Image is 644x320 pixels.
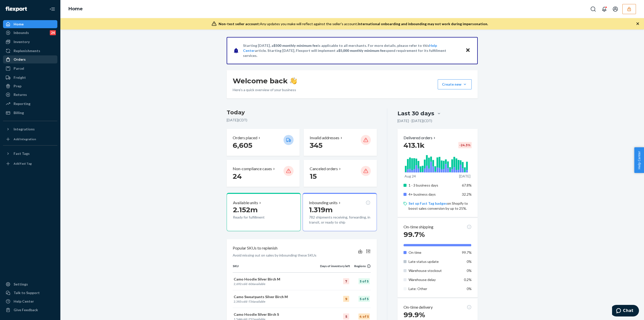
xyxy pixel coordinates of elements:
[227,109,377,117] h3: Today
[3,150,57,158] button: Fast Tags
[249,282,254,286] span: 606
[3,280,57,288] a: Settings
[233,87,297,92] p: Here’s a quick overview of your business
[467,287,472,291] span: 0%
[462,250,472,255] span: 99.7%
[233,264,320,272] th: SKU
[14,282,28,287] div: Settings
[309,200,338,206] p: Inbounding units
[14,151,30,156] div: Fast Tags
[404,230,425,239] span: 99.7%
[467,268,472,273] span: 0%
[227,129,300,156] button: Orders placed 6,605
[14,101,30,106] div: Reporting
[309,205,333,214] span: 1.319m
[233,172,242,181] span: 24
[14,137,36,141] div: Add Integration
[14,110,24,115] div: Billing
[350,264,371,268] div: Regions
[309,215,370,225] p: 782 shipments receiving, forwarding, in transit, or ready to ship
[68,6,83,12] a: Home
[234,277,319,282] p: Camo Hoodie Silver Birch M
[358,22,488,26] span: International onboarding and inbounding may not work during impersonation.
[464,277,472,282] span: 0.2%
[397,118,432,123] p: [DATE] - [DATE] ( CDT )
[50,30,56,35] div: 24
[404,135,436,141] button: Delivered orders
[397,110,434,117] div: Last 30 days
[14,307,38,312] div: Give Feedback
[14,48,40,53] div: Replenishments
[227,118,377,123] p: [DATE] ( CDT )
[404,304,433,310] p: On-time delivery
[219,22,260,26] span: Non-test seller account:
[588,4,598,14] button: Open Search Box
[310,135,339,141] p: Invalid addresses
[343,313,349,319] div: 5
[458,142,472,148] div: -24.3 %
[14,22,24,27] div: Home
[243,43,461,58] p: Starting [DATE], a is applicable to all merchants. For more details, please refer to this article...
[14,127,35,132] div: Integrations
[610,4,620,14] button: Open account menu
[599,4,609,14] button: Open notifications
[290,77,297,84] img: hand-wave emoji
[14,84,21,89] div: Prep
[304,129,377,156] button: Invalid addresses 345
[358,278,370,284] div: 5 of 5
[304,160,377,187] button: Canceled orders 15
[234,312,319,317] p: Camo Hoodie Silver Birch S
[462,183,472,187] span: 67.8%
[409,250,458,255] p: On time
[234,300,242,303] span: 2,385
[303,193,377,231] button: Inbounding units1.319m782 shipments receiving, forwarding, in transit, or ready to ship
[320,264,350,272] th: Days of inventory left
[14,57,26,62] div: Orders
[233,141,252,150] span: 6,605
[404,224,433,230] p: On-time shipping
[3,74,57,82] a: Freight
[234,282,319,286] p: sold · available
[358,313,370,319] div: 4 of 5
[233,135,257,141] p: Orders placed
[404,141,425,150] span: 413.1k
[404,310,425,319] span: 99.9%
[3,82,57,90] a: Prep
[3,100,57,108] a: Reporting
[227,193,301,231] button: Available units2.152mReady for fulfillment
[3,109,57,117] a: Billing
[14,290,40,295] div: Talk to Support
[233,76,297,85] h1: Welcome back
[405,174,416,179] p: Aug 24
[234,282,242,286] span: 2,692
[14,299,34,304] div: Help Center
[14,30,29,35] div: Inbounds
[3,29,57,37] a: Inbounds24
[14,75,26,80] div: Freight
[14,66,24,71] div: Parcel
[465,47,471,54] button: Close
[343,278,349,284] div: 7
[634,147,644,173] button: Help Center
[249,300,254,303] span: 736
[612,305,639,317] iframe: Opens a widget where you can chat to one of our agents
[3,297,57,305] a: Help Center
[462,192,472,196] span: 32.2%
[3,91,57,99] a: Returns
[358,296,370,302] div: 5 of 5
[467,259,472,264] span: 0%
[234,299,319,304] p: sold · available
[3,20,57,28] a: Home
[3,135,57,143] a: Add Integration
[3,55,57,63] a: Orders
[47,4,57,14] button: Close Navigation
[273,43,318,48] span: $500 monthly minimum fee
[409,277,458,282] p: Warehouse delay
[14,39,30,44] div: Inventory
[438,79,472,89] button: Create new
[409,259,458,264] p: Late status update
[338,48,385,53] span: $5,000 monthly minimum fee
